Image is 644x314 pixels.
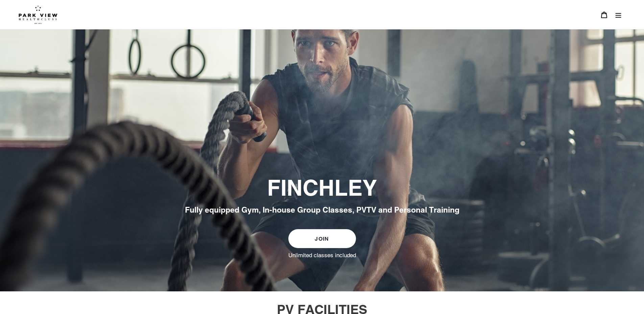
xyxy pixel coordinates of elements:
[19,5,57,24] img: Park view health clubs is a gym near you.
[288,229,356,248] a: JOIN
[185,205,459,214] span: Fully equipped Gym, In-house Group Classes, PVTV and Personal Training
[611,7,625,22] button: Menu
[288,251,356,259] label: Unlimited classes included
[138,175,506,201] h2: FINCHLEY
